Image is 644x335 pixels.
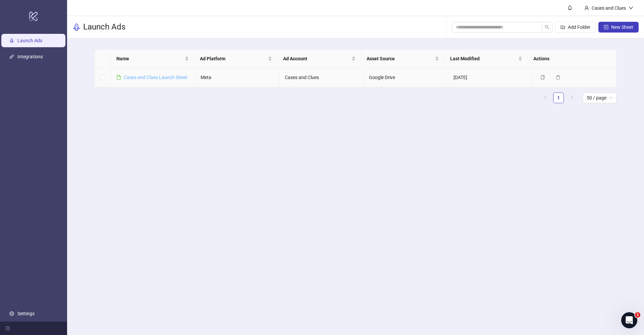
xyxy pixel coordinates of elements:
[116,75,121,80] span: file
[72,23,80,31] span: rocket
[17,38,42,43] a: Launch Ads
[556,75,560,80] span: delete
[279,68,364,87] td: Cases and Clues
[116,55,183,62] span: Name
[540,92,550,103] button: left
[448,68,532,87] td: [DATE]
[367,55,434,62] span: Asset Source
[611,24,633,30] span: New Sheet
[540,92,550,103] li: Previous Page
[283,55,350,62] span: Ad Account
[604,25,608,29] span: plus-square
[17,311,35,316] a: Settings
[568,24,590,30] span: Add Folder
[5,326,10,331] span: menu-fold
[543,95,547,99] span: left
[635,312,640,318] span: 1
[450,55,517,62] span: Last Modified
[17,54,43,59] a: Integrations
[560,25,565,29] span: folder-add
[540,75,545,80] span: copy
[361,50,445,68] th: Asset Source
[195,50,278,68] th: Ad Platform
[629,6,633,10] span: down
[553,92,564,103] li: 1
[583,92,616,103] div: Page Size
[567,92,577,103] button: right
[567,92,577,103] li: Next Page
[278,50,361,68] th: Ad Account
[555,22,596,32] button: Add Folder
[553,93,563,103] a: 1
[200,55,267,62] span: Ad Platform
[598,22,639,32] button: New Sheet
[445,50,528,68] th: Last Modified
[528,50,611,68] th: Actions
[587,93,612,103] span: 50 / page
[568,5,572,10] span: bell
[545,25,549,29] span: search
[111,50,195,68] th: Name
[124,75,187,80] a: Cases and Clues Launch Sheet
[584,6,589,10] span: user
[621,312,637,328] iframe: Intercom live chat
[83,22,125,32] h3: Launch Ads
[195,68,279,87] td: Meta
[589,4,629,12] div: Cases and Clues
[570,95,574,99] span: right
[364,68,448,87] td: Google Drive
